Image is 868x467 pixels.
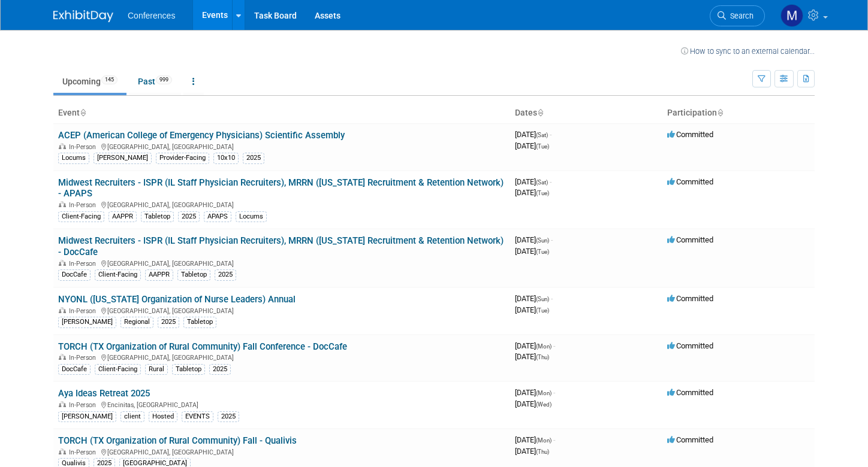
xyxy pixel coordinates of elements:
span: 145 [101,75,117,84]
img: In-Person Event [59,307,66,313]
span: (Sun) [536,296,549,302]
div: APAPS [204,211,231,222]
img: Maddie Cummings [780,4,803,27]
span: (Mon) [536,390,551,396]
div: client [120,411,144,422]
span: (Wed) [536,401,551,408]
span: (Sat) [536,132,548,138]
div: 2025 [243,153,264,163]
div: Client-Facing [95,269,141,280]
div: Encinitas, [GEOGRAPHIC_DATA] [58,399,505,409]
div: Regional [120,317,153,327]
div: [GEOGRAPHIC_DATA], [GEOGRAPHIC_DATA] [58,352,505,362]
span: In-Person [69,354,100,362]
img: In-Person Event [59,201,66,207]
span: (Sat) [536,179,548,186]
th: Event [53,103,510,123]
span: [DATE] [515,235,553,244]
div: EVENTS [182,411,213,422]
a: Sort by Start Date [537,108,543,117]
div: Client-Facing [58,211,104,222]
div: [GEOGRAPHIC_DATA], [GEOGRAPHIC_DATA] [58,199,505,209]
span: [DATE] [515,399,551,408]
a: Search [710,5,765,26]
div: Tabletop [177,269,210,280]
span: (Tue) [536,248,549,255]
a: Aya Ideas Retreat 2025 [58,388,150,399]
div: [GEOGRAPHIC_DATA], [GEOGRAPHIC_DATA] [58,258,505,268]
span: In-Person [69,260,100,268]
a: Past999 [129,70,181,93]
div: Client-Facing [95,364,141,375]
span: 999 [156,75,172,84]
div: Tabletop [141,211,174,222]
span: [DATE] [515,130,551,139]
span: (Tue) [536,307,549,314]
span: (Thu) [536,354,549,360]
span: (Mon) [536,343,551,350]
span: In-Person [69,401,100,409]
span: (Thu) [536,448,549,455]
span: Committed [667,388,713,397]
a: TORCH (TX Organization of Rural Community) Fall - Qualivis [58,435,297,446]
div: 2025 [215,269,236,280]
div: AAPPR [108,211,137,222]
span: - [553,341,555,350]
span: [DATE] [515,447,549,456]
div: [GEOGRAPHIC_DATA], [GEOGRAPHIC_DATA] [58,305,505,315]
div: 10x10 [213,153,239,163]
span: Committed [667,435,713,444]
div: Hosted [149,411,177,422]
span: - [551,235,553,244]
span: Search [726,11,754,20]
div: 2025 [158,317,179,327]
div: AAPPR [145,269,173,280]
img: ExhibitDay [53,10,113,22]
span: [DATE] [515,388,555,397]
div: Locums [58,153,89,163]
span: Conferences [128,11,175,20]
span: [DATE] [515,141,549,150]
span: - [551,294,553,303]
span: - [550,130,551,139]
a: Sort by Participation Type [717,108,723,117]
a: Midwest Recruiters - ISPR (IL Staff Physician Recruiters), MRRN ([US_STATE] Recruitment & Retenti... [58,235,504,257]
span: [DATE] [515,341,555,350]
a: Midwest Recruiters - ISPR (IL Staff Physician Recruiters), MRRN ([US_STATE] Recruitment & Retenti... [58,177,504,199]
span: [DATE] [515,352,549,361]
span: [DATE] [515,177,551,186]
div: Locums [236,211,267,222]
div: Tabletop [183,317,216,327]
div: Tabletop [172,364,205,375]
a: TORCH (TX Organization of Rural Community) Fall Conference - DocCafe [58,341,347,352]
img: In-Person Event [59,260,66,266]
span: Committed [667,177,713,186]
span: [DATE] [515,188,549,197]
span: [DATE] [515,247,549,256]
span: [DATE] [515,435,555,444]
span: In-Person [69,201,100,209]
span: [DATE] [515,305,549,314]
a: How to sync to an external calendar... [681,47,815,56]
img: In-Person Event [59,401,66,407]
div: [GEOGRAPHIC_DATA], [GEOGRAPHIC_DATA] [58,447,505,456]
span: - [550,177,551,186]
span: In-Person [69,307,100,315]
span: (Mon) [536,437,551,444]
div: [PERSON_NAME] [94,153,152,163]
span: In-Person [69,448,100,456]
a: NYONL ([US_STATE] Organization of Nurse Leaders) Annual [58,294,296,305]
img: In-Person Event [59,354,66,360]
img: In-Person Event [59,143,66,149]
div: 2025 [209,364,231,375]
span: Committed [667,235,713,244]
span: Committed [667,341,713,350]
img: In-Person Event [59,448,66,454]
a: ACEP (American College of Emergency Physicians) Scientific Assembly [58,130,345,141]
div: Rural [145,364,168,375]
div: DocCafe [58,269,91,280]
div: 2025 [218,411,239,422]
div: Provider-Facing [156,153,209,163]
a: Upcoming145 [53,70,126,93]
div: 2025 [178,211,200,222]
